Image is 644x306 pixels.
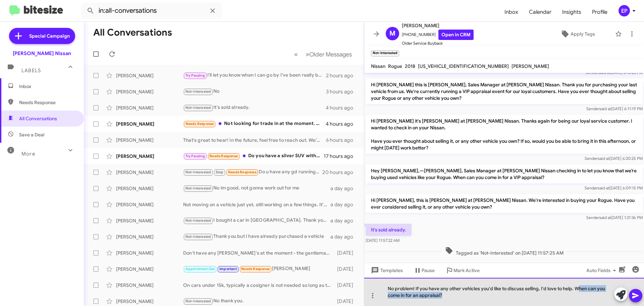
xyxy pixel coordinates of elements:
[116,169,183,176] div: [PERSON_NAME]
[334,266,359,272] div: [DATE]
[371,63,385,69] span: Nissan
[19,83,76,90] span: Inbox
[408,264,440,276] button: Pause
[524,2,557,22] a: Calendar
[557,2,587,22] a: Insights
[185,299,211,303] span: Not-Interested
[366,224,412,236] p: It's sold already.
[371,50,399,56] small: Not-Interested
[183,72,326,79] div: I'll let you know when I can go by I've been really busy with work thx for reaching out
[183,104,326,112] div: It's sold already.
[185,154,205,158] span: Try Pausing
[585,185,643,190] span: Sender [DATE] 6:09:15 PM
[440,264,485,276] button: Mark Active
[183,201,330,208] div: Not moving on a vehicle just yet, still working on a few things. It'll be a little while still. T...
[418,63,509,69] span: [US_VEHICLE_IDENTIFICATION_NUMBER]
[586,106,643,111] span: Sender [DATE] 6:11:19 PM
[116,201,183,208] div: [PERSON_NAME]
[364,278,644,306] div: No problem! If you have any other vehicles you'd like to discuss selling, I'd love to help. When ...
[116,121,183,127] div: [PERSON_NAME]
[183,120,326,128] div: Not looking for trade in at the moment. But I am looking at the Armadas Platinum Reserve AWD. Do ...
[13,50,71,57] div: [PERSON_NAME] Nissan
[598,156,609,161] span: said at
[185,218,211,223] span: Not-Interested
[334,282,359,289] div: [DATE]
[322,169,359,176] div: 20 hours ago
[116,72,183,79] div: [PERSON_NAME]
[326,104,359,111] div: 4 hours ago
[29,33,70,39] span: Special Campaign
[587,2,613,22] span: Profile
[185,267,215,271] span: Appointment Set
[290,47,302,61] button: Previous
[219,267,237,271] span: Important
[290,47,356,61] nav: Page navigation example
[388,63,402,69] span: Rogue
[116,185,183,192] div: [PERSON_NAME]
[499,2,524,22] span: Inbox
[330,233,359,240] div: a day ago
[241,267,270,271] span: Needs Response
[116,298,183,305] div: [PERSON_NAME]
[116,88,183,95] div: [PERSON_NAME]
[183,88,326,95] div: No
[19,99,76,106] span: Needs Response
[613,5,637,16] button: EP
[334,250,359,256] div: [DATE]
[185,89,211,94] span: Not-Interested
[21,151,35,157] span: More
[209,154,238,158] span: Needs Response
[302,47,356,61] button: Next
[185,186,211,190] span: Not-Interested
[366,165,643,183] p: Hey [PERSON_NAME],—[PERSON_NAME], Sales Manager at [PERSON_NAME] Nissan checking in to let you kn...
[326,121,359,127] div: 4 hours ago
[294,50,298,58] span: «
[402,40,474,47] span: Older Service Buyback
[183,250,334,256] div: Don't have any [PERSON_NAME]'s at the moment - the gentleman just wanted to sell it outright, he ...
[366,79,643,104] p: Hi [PERSON_NAME] this is [PERSON_NAME], Sales Manager at [PERSON_NAME] Nissan. Thank you for purc...
[116,282,183,289] div: [PERSON_NAME]
[366,115,643,154] p: Hi [PERSON_NAME] it's [PERSON_NAME] at [PERSON_NAME] Nissan. Thanks again for being our loyal ser...
[442,247,566,256] span: Tagged as 'Not-Interested' on [DATE] 11:57:25 AM
[116,153,183,160] div: [PERSON_NAME]
[183,282,334,289] div: On cars under 15k, typically a cosigner is not needed so long as the income is provable and the p...
[453,264,480,276] span: Mark Active
[330,185,359,192] div: a day ago
[586,215,643,220] span: Sender [DATE] 1:21:36 PM
[366,194,643,213] p: Hi [PERSON_NAME], this is [PERSON_NAME] at [PERSON_NAME] Nissan. We're interested in buying your ...
[185,170,211,174] span: Not-Interested
[19,115,57,122] span: All Conversations
[599,215,611,220] span: said at
[116,137,183,143] div: [PERSON_NAME]
[405,63,415,69] span: 2018
[366,238,399,243] span: [DATE] 11:57:22 AM
[586,264,619,276] span: Auto Fields
[185,105,211,110] span: Not-Interested
[402,30,474,40] span: [PHONE_NUMBER]
[216,170,224,174] span: Stop
[543,28,612,40] button: Apply Tags
[334,298,359,305] div: [DATE]
[116,217,183,224] div: [PERSON_NAME]
[619,5,630,16] div: EP
[183,168,322,176] div: Do u have any gd running cars?
[581,264,624,276] button: Auto Fields
[571,28,595,40] span: Apply Tags
[330,201,359,208] div: a day ago
[93,27,172,38] h1: All Conversations
[402,21,474,30] span: [PERSON_NAME]
[228,170,257,174] span: Needs Response
[19,131,44,138] span: Save a Deal
[9,28,75,44] a: Special Campaign
[116,233,183,240] div: [PERSON_NAME]
[585,156,643,161] span: Sender [DATE] 6:20:25 PM
[438,30,474,40] a: Open in CRM
[598,185,609,190] span: said at
[364,264,408,276] button: Templates
[183,265,334,273] div: [PERSON_NAME]
[21,68,41,74] span: Labels
[183,137,326,143] div: That's great to hear! In the future, feel free to reach out. We’d be happy to help you again!
[183,297,334,305] div: No thank you.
